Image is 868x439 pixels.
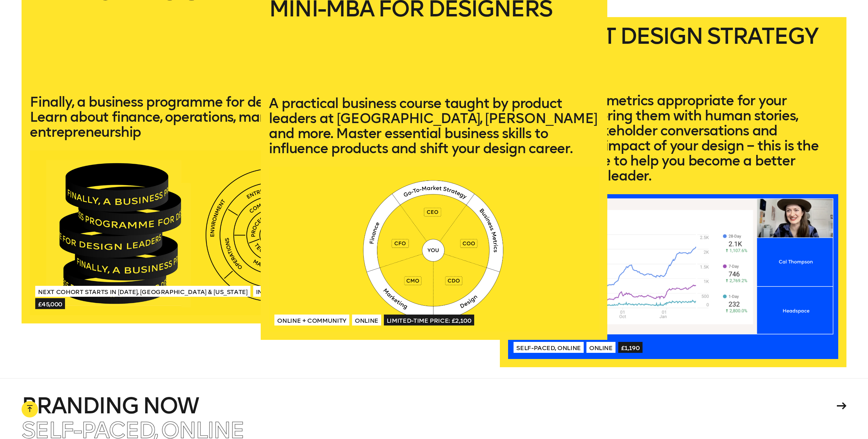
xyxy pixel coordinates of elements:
[508,93,838,183] p: From choosing metrics appropriate for your business, anchoring them with human stories, facilitat...
[352,315,381,325] span: Online
[274,315,349,325] span: Online + Community
[618,342,643,353] span: £1,190
[508,25,838,82] h2: Product Design Strategy
[500,17,846,367] a: Product Design StrategyFrom choosing metrics appropriate for your business, anchoring them with h...
[22,395,834,417] h4: Branding Now
[253,286,333,297] span: In [GEOGRAPHIC_DATA]
[30,94,360,139] p: Finally, a business programme for design leaders. Learn about finance, operations, management and...
[384,315,474,325] span: Limited-time price: £2,100
[35,286,250,297] span: Next Cohort Starts in [DATE], [GEOGRAPHIC_DATA] & [US_STATE]
[35,298,65,309] span: £45,000
[269,96,599,156] p: A practical business course taught by product leaders at [GEOGRAPHIC_DATA], [PERSON_NAME] and mor...
[514,342,584,353] span: Self-paced, Online
[586,342,616,353] span: Online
